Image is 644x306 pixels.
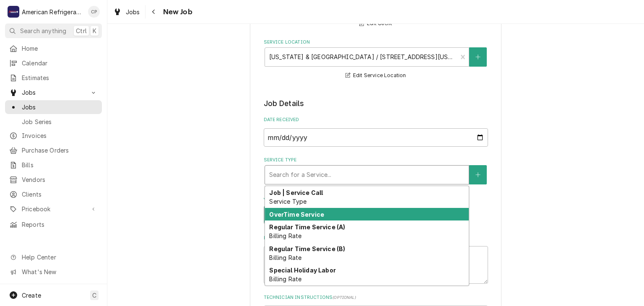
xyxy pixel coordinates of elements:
[93,26,96,35] span: K
[5,71,102,85] a: Estimates
[344,70,408,81] button: Edit Service Location
[5,218,102,231] a: Reports
[22,73,98,82] span: Estimates
[5,158,102,172] a: Bills
[22,161,98,169] span: Bills
[264,39,488,46] label: Service Location
[5,143,102,157] a: Purchase Orders
[269,245,345,252] strong: Regular Time Service (B)
[264,235,488,284] div: Reason For Call
[22,131,98,140] span: Invoices
[264,117,488,146] div: Date Received
[269,189,323,196] strong: Job | Service Call
[22,267,97,276] span: What's New
[5,41,102,55] a: Home
[5,23,102,38] button: Search anythingCtrlK
[22,292,41,299] span: Create
[5,250,102,264] a: Go to Help Center
[22,190,98,199] span: Clients
[88,6,100,18] div: CP
[8,6,19,18] div: American Refrigeration LLC's Avatar
[22,146,98,155] span: Purchase Orders
[22,8,83,16] div: American Refrigeration LLC
[161,6,192,18] span: New Job
[269,254,301,261] span: Billing Rate
[5,173,102,187] a: Vendors
[22,44,98,53] span: Home
[22,103,98,112] span: Jobs
[269,267,335,274] strong: Special Holiday Labor
[5,187,102,201] a: Clients
[8,6,19,18] div: A
[264,39,488,80] div: Service Location
[264,194,488,201] label: Job Type
[92,291,96,300] span: C
[269,275,301,283] span: Billing Rate
[264,128,488,147] input: yyyy-mm-dd
[5,86,102,99] a: Go to Jobs
[469,165,487,184] button: Create New Service
[22,117,98,126] span: Job Series
[264,194,488,224] div: Job Type
[475,54,480,60] svg: Create New Location
[264,157,488,163] label: Service Type
[264,98,488,109] legend: Job Details
[88,6,100,18] div: Cordel Pyle's Avatar
[264,294,488,301] label: Technician Instructions
[269,223,345,231] strong: Regular Time Service (A)
[5,56,102,70] a: Calendar
[269,198,306,205] span: Service Type
[475,172,480,178] svg: Create New Service
[22,253,97,262] span: Help Center
[269,211,324,218] strong: OverTime Service
[76,26,87,35] span: Ctrl
[264,117,488,123] label: Date Received
[20,26,66,35] span: Search anything
[5,265,102,279] a: Go to What's New
[147,5,161,18] button: Navigate back
[22,88,85,97] span: Jobs
[5,100,102,114] a: Jobs
[22,59,98,67] span: Calendar
[332,295,356,300] span: ( optional )
[269,232,301,239] span: Billing Rate
[22,175,98,184] span: Vendors
[264,157,488,184] div: Service Type
[22,220,98,229] span: Reports
[469,47,487,67] button: Create New Location
[5,115,102,129] a: Job Series
[110,5,143,19] a: Jobs
[126,8,140,16] span: Jobs
[22,205,85,213] span: Pricebook
[5,129,102,143] a: Invoices
[5,202,102,216] a: Go to Pricebook
[264,235,488,241] label: Reason For Call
